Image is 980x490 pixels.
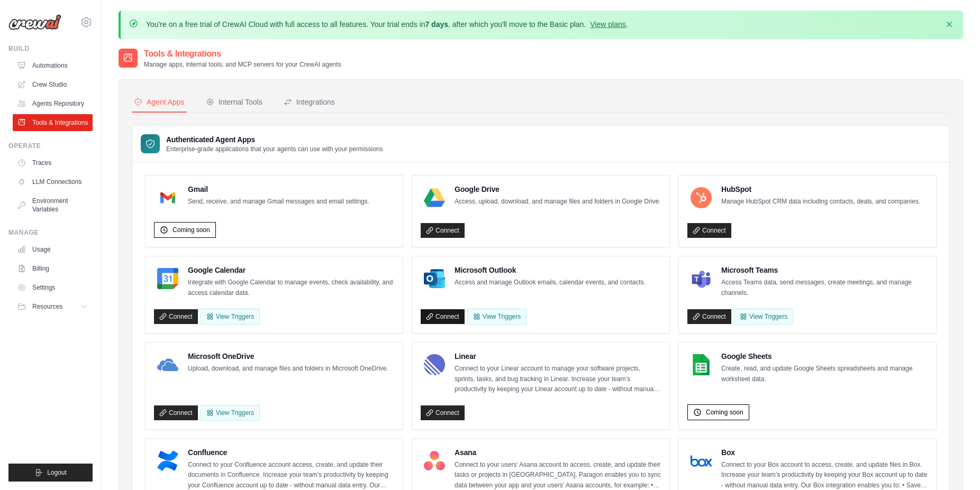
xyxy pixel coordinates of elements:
[188,265,394,275] h4: Google Calendar
[132,93,187,113] button: Agent Apps
[421,223,465,238] a: Connect
[8,142,93,150] div: Operate
[424,268,445,289] img: Microsoft Outlook Logo
[8,228,93,237] div: Manage
[424,354,445,375] img: Linear Logo
[721,265,928,275] h4: Microsoft Teams
[188,184,369,195] h4: Gmail
[166,134,383,145] h3: Authenticated Agent Apps
[13,76,93,93] a: Crew Studio
[590,20,625,29] a: View plans
[201,405,260,421] : View Triggers
[284,97,335,107] div: Integrations
[455,184,661,195] h4: Google Drive
[721,447,928,458] h4: Box
[721,184,920,195] h4: HubSpot
[157,450,178,471] img: Confluence Logo
[424,187,445,208] img: Google Drive Logo
[8,14,61,30] img: Logo
[421,309,465,324] a: Connect
[691,450,712,471] img: Box Logo
[13,241,93,258] a: Usage
[691,354,712,375] img: Google Sheets Logo
[154,405,198,420] a: Connect
[691,187,712,208] img: HubSpot Logo
[13,260,93,277] a: Billing
[421,405,465,420] a: Connect
[721,364,928,384] p: Create, read, and update Google Sheets spreadsheets and manage worksheet data.
[188,351,388,362] h4: Microsoft OneDrive
[687,223,731,238] a: Connect
[13,192,93,218] a: Environment Variables
[157,187,178,208] img: Gmail Logo
[204,93,265,113] button: Internal Tools
[687,309,731,324] a: Connect
[282,93,337,113] button: Integrations
[206,97,262,107] div: Internal Tools
[13,173,93,190] a: LLM Connections
[157,354,178,375] img: Microsoft OneDrive Logo
[455,265,646,275] h4: Microsoft Outlook
[47,468,67,477] span: Logout
[691,268,712,289] img: Microsoft Teams Logo
[13,57,93,74] a: Automations
[424,450,445,471] img: Asana Logo
[734,309,793,325] : View Triggers
[455,364,661,395] p: Connect to your Linear account to manage your software projects, sprints, tasks, and bug tracking...
[455,351,661,362] h4: Linear
[157,268,178,289] img: Google Calendar Logo
[13,298,93,315] button: Resources
[188,278,394,298] p: Integrate with Google Calendar to manage events, check availability, and access calendar data.
[455,197,661,207] p: Access, upload, download, and manage files and folders in Google Drive.
[201,309,260,325] button: View Triggers
[455,447,661,458] h4: Asana
[13,154,93,171] a: Traces
[166,145,383,153] p: Enterprise-grade applications that your agents can use with your permissions
[144,48,341,60] h2: Tools & Integrations
[706,408,743,417] span: Coming soon
[146,19,628,30] p: You're on a free trial of CrewAI Cloud with full access to all features. Your trial ends in , aft...
[721,351,928,362] h4: Google Sheets
[8,44,93,53] div: Build
[721,278,928,298] p: Access Teams data, send messages, create meetings, and manage channels.
[188,197,369,207] p: Send, receive, and manage Gmail messages and email settings.
[13,114,93,131] a: Tools & Integrations
[32,302,62,311] span: Resources
[8,464,93,482] button: Logout
[467,309,527,325] : View Triggers
[188,447,394,458] h4: Confluence
[13,95,93,112] a: Agents Repository
[188,364,388,374] p: Upload, download, and manage files and folders in Microsoft OneDrive.
[13,279,93,296] a: Settings
[425,20,448,29] strong: 7 days
[134,97,185,107] div: Agent Apps
[173,226,210,234] span: Coming soon
[455,278,646,288] p: Access and manage Outlook emails, calendar events, and contacts.
[154,309,198,324] a: Connect
[144,60,341,69] p: Manage apps, internal tools, and MCP servers for your CrewAI agents
[721,197,920,207] p: Manage HubSpot CRM data including contacts, deals, and companies.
